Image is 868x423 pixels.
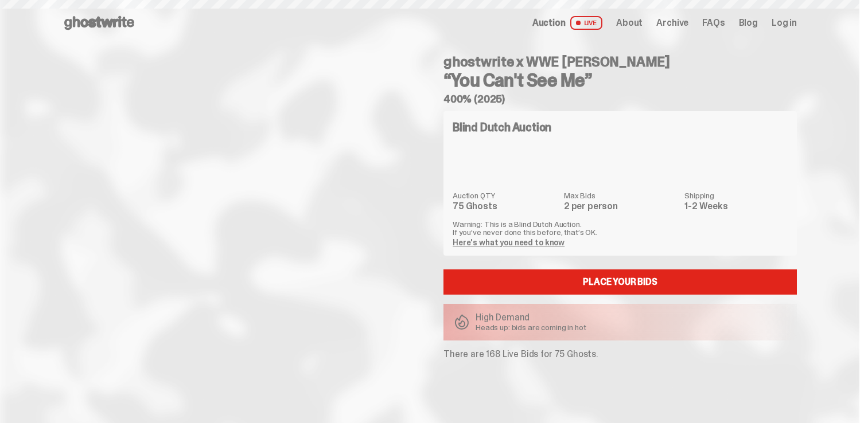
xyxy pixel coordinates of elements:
span: Auction [532,18,566,28]
a: FAQs [702,18,725,28]
a: Auction LIVE [532,16,602,30]
p: Heads up: bids are coming in hot [476,323,586,331]
dd: 2 per person [564,202,678,211]
dd: 75 Ghosts [453,202,557,211]
dd: 1-2 Weeks [684,202,788,211]
dt: Shipping [684,191,788,199]
h3: “You Can't See Me” [443,71,797,89]
h4: ghostwrite x WWE [PERSON_NAME] [443,55,797,69]
a: Log in [772,18,797,28]
a: About [616,18,643,28]
dt: Auction QTY [453,191,557,199]
p: There are 168 Live Bids for 75 Ghosts. [443,350,797,359]
a: Place your Bids [443,269,797,295]
p: High Demand [476,313,586,322]
dt: Max Bids [564,191,678,199]
h5: 400% (2025) [443,94,797,104]
a: Blog [739,18,758,28]
span: LIVE [570,16,603,30]
h4: Blind Dutch Auction [453,122,551,133]
a: Here's what you need to know [453,237,565,248]
a: Archive [656,18,688,28]
p: Warning: This is a Blind Dutch Auction. If you’ve never done this before, that’s OK. [453,220,788,236]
